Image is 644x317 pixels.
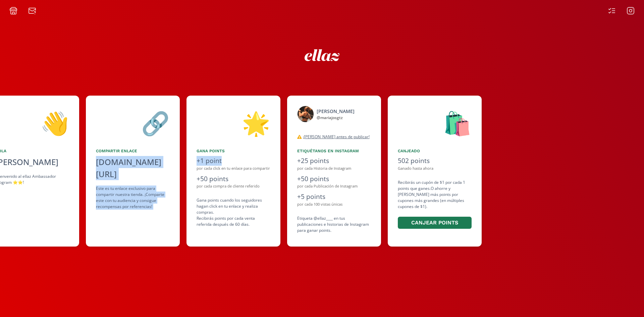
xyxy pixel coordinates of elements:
[297,202,371,207] div: por cada 100 vistas únicas
[297,148,371,154] div: Etiquétanos en Instagram
[317,108,355,115] div: [PERSON_NAME]
[297,183,371,189] div: por cada Publicación de Instagram
[297,106,314,122] img: 525050199_18512760718046805_4512899896718383322_n.jpg
[96,148,170,154] div: Compartir Enlace
[398,166,472,171] div: Ganado hasta ahora
[398,156,472,166] div: 502 points
[297,174,371,184] div: +50 points
[96,156,170,180] div: [DOMAIN_NAME][URL]
[197,183,270,189] div: por cada compra de cliente referido
[297,156,371,166] div: +25 points
[303,134,370,140] u: ¡[PERSON_NAME] antes de publicar!
[197,197,270,227] div: Gana points cuando los seguidores hagan click en tu enlace y realiza compras . Recibirás points p...
[197,106,270,140] div: 🌟
[197,174,270,184] div: +50 points
[297,215,371,233] div: Etiqueta @ellaz____ en tus publicaciones e historias de Instagram para ganar points.
[398,179,472,230] div: Recibirás un cupón de $1 por cada 1 points que ganes. O ahorre y [PERSON_NAME] más points por cup...
[305,49,340,61] img: ew9eVGDHp6dD
[297,192,371,202] div: +5 points
[197,148,270,154] div: Gana points
[197,156,270,166] div: +1 point
[398,148,472,154] div: Canjeado
[317,115,355,121] div: @ mariajosgtz
[197,166,270,171] div: por cada click en tu enlace para compartir
[398,106,472,140] div: 🛍️
[297,166,371,171] div: por cada Historia de Instagram
[398,217,472,229] button: Canjear points
[96,106,170,140] div: 🔗
[96,186,170,210] div: Este es tu enlace exclusivo para compartir nuestra tienda. ¡Comparte este con tu audiencia y cons...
